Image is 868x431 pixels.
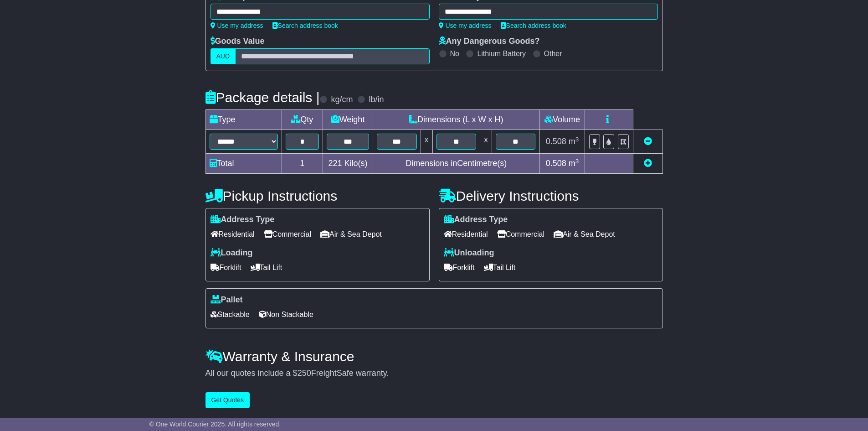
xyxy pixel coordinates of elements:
[644,137,652,146] a: Remove this item
[421,130,432,154] td: x
[439,188,663,203] h4: Delivery Instructions
[211,295,243,305] label: Pallet
[329,159,342,168] span: 221
[259,307,313,322] span: Non Stackable
[439,22,492,29] a: Use my address
[211,215,275,225] label: Address Type
[211,260,241,275] span: Forklift
[251,260,282,275] span: Tail Lift
[211,22,263,29] a: Use my address
[444,215,508,225] label: Address Type
[320,227,382,241] span: Air & Sea Depot
[539,110,585,130] td: Volume
[444,227,488,241] span: Residential
[211,48,236,64] label: AUD
[149,421,281,428] span: © One World Courier 2025. All rights reserved.
[546,159,566,168] span: 0.508
[205,90,320,105] h4: Package details |
[575,136,579,143] sup: 3
[554,227,615,241] span: Air & Sea Depot
[575,158,579,165] sup: 3
[205,349,663,364] h4: Warranty & Insurance
[298,369,311,378] span: 250
[205,392,250,408] button: Get Quotes
[569,159,579,168] span: m
[444,260,475,275] span: Forklift
[439,36,540,47] label: Any Dangerous Goods?
[450,49,459,58] label: No
[484,260,516,275] span: Tail Lift
[497,227,544,241] span: Commercial
[282,154,323,174] td: 1
[477,49,526,58] label: Lithium Battery
[546,137,566,146] span: 0.508
[211,307,250,322] span: Stackable
[373,110,539,130] td: Dimensions (L x W x H)
[369,95,384,105] label: lb/in
[569,137,579,146] span: m
[264,227,311,241] span: Commercial
[211,36,265,47] label: Goods Value
[323,154,373,174] td: Kilo(s)
[323,110,373,130] td: Weight
[205,110,282,130] td: Type
[644,159,652,168] a: Add new item
[211,248,253,258] label: Loading
[544,49,562,58] label: Other
[205,369,663,379] div: All our quotes include a $ FreightSafe warranty.
[331,95,353,105] label: kg/cm
[373,154,539,174] td: Dimensions in Centimetre(s)
[501,22,566,29] a: Search address book
[272,22,338,29] a: Search address book
[480,130,492,154] td: x
[211,227,255,241] span: Residential
[444,248,494,258] label: Unloading
[282,110,323,130] td: Qty
[205,188,430,203] h4: Pickup Instructions
[205,154,282,174] td: Total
